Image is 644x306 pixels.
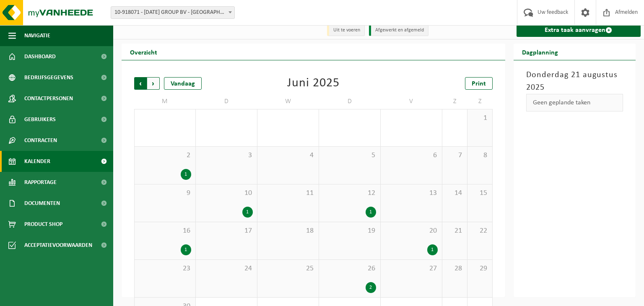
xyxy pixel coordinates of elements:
[381,94,442,109] td: V
[385,226,438,236] span: 20
[122,44,166,60] h2: Overzicht
[262,151,314,160] span: 4
[472,189,488,198] span: 15
[262,189,314,198] span: 11
[24,25,50,46] span: Navigatie
[24,67,73,88] span: Bedrijfsgegevens
[385,264,438,273] span: 27
[369,25,428,36] li: Afgewerkt en afgemeld
[323,189,376,198] span: 12
[139,264,191,273] span: 23
[447,151,463,160] span: 7
[257,94,319,109] td: W
[385,151,438,160] span: 6
[472,226,488,236] span: 22
[262,264,314,273] span: 25
[24,130,57,151] span: Contracten
[465,77,493,90] a: Print
[181,169,191,180] div: 1
[319,94,381,109] td: D
[111,7,234,18] span: 10-918071 - SUNDAY GROUP BV - ROESELARE
[427,244,438,255] div: 1
[164,77,202,90] div: Vandaag
[514,44,566,60] h2: Dagplanning
[472,264,488,273] span: 29
[196,94,257,109] td: D
[134,94,196,109] td: M
[139,151,191,160] span: 2
[139,226,191,236] span: 16
[200,264,253,273] span: 24
[323,151,376,160] span: 5
[24,46,56,67] span: Dashboard
[472,114,488,123] span: 1
[467,94,493,109] td: Z
[327,25,365,36] li: Uit te voeren
[385,189,438,198] span: 13
[200,226,253,236] span: 17
[287,77,340,90] div: Juni 2025
[200,189,253,198] span: 10
[24,151,50,172] span: Kalender
[24,109,56,130] span: Gebruikers
[366,282,376,293] div: 2
[242,207,253,218] div: 1
[472,80,486,87] span: Print
[442,94,467,109] td: Z
[323,264,376,273] span: 26
[447,264,463,273] span: 28
[139,189,191,198] span: 9
[323,226,376,236] span: 19
[24,172,57,193] span: Rapportage
[200,151,253,160] span: 3
[134,77,147,90] span: Vorige
[517,23,641,37] a: Extra taak aanvragen
[24,193,60,214] span: Documenten
[181,244,191,255] div: 1
[24,235,92,256] span: Acceptatievoorwaarden
[147,77,160,90] span: Volgende
[111,6,235,19] span: 10-918071 - SUNDAY GROUP BV - ROESELARE
[526,94,623,112] div: Geen geplande taken
[24,88,73,109] span: Contactpersonen
[526,69,623,94] h3: Donderdag 21 augustus 2025
[366,207,376,218] div: 1
[24,214,62,235] span: Product Shop
[472,151,488,160] span: 8
[262,226,314,236] span: 18
[447,226,463,236] span: 21
[447,189,463,198] span: 14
